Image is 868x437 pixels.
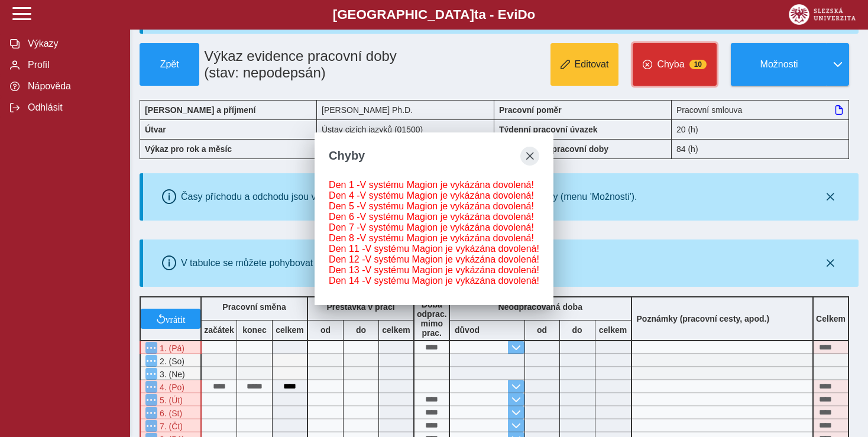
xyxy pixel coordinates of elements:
span: Den 8 - [329,233,359,243]
b: Pracovní směna [222,302,286,312]
b: konec [237,325,272,335]
b: Výkaz pro rok a měsíc [145,144,232,154]
button: Menu [145,394,157,406]
b: [GEOGRAPHIC_DATA] a - Evi [35,7,833,22]
b: Měsíční fond pracovní doby [499,144,608,154]
span: Den 11 - [329,244,365,254]
button: Menu [145,368,157,380]
span: 3. (Ne) [157,370,185,379]
h1: Výkaz evidence pracovní doby (stav: nepodepsán) [199,43,439,86]
span: Možnosti [741,59,817,70]
span: t [474,7,478,22]
span: 7. (Čt) [157,422,183,431]
b: celkem [595,325,631,335]
span: 1. (Pá) [157,344,184,353]
b: celkem [273,325,307,335]
b: Týdenní pracovní úvazek [499,125,598,134]
div: V systému Magion je vykázána dovolená! [329,244,539,254]
b: Útvar [145,125,166,134]
span: Den 12 - [329,254,365,264]
button: Editovat [550,43,619,86]
div: V systému Magion je vykázána dovolená! [329,222,539,233]
div: V systému Magion je vykázána dovolená! [329,201,539,212]
div: V systému Magion je vykázána dovolená! [329,276,539,286]
span: Profil [24,60,120,70]
div: V systému Magion je vykázána dovolená! [140,341,202,354]
div: 20 (h) [672,119,849,139]
button: Menu [145,420,157,432]
div: V systému Magion je vykázána dovolená! [140,380,202,393]
button: Menu [145,381,157,393]
b: Neodpracovaná doba [498,302,582,312]
span: 2. (So) [157,357,184,366]
b: důvod [455,325,480,335]
span: Den 1 - [329,180,359,190]
span: Editovat [575,59,609,70]
div: Pracovní smlouva [672,100,849,119]
span: 6. (St) [157,409,182,418]
b: Poznámky (pracovní cesty, apod.) [632,314,775,323]
b: začátek [202,325,237,335]
button: close [520,147,539,166]
span: Den 7 - [329,222,359,232]
b: od [525,325,559,335]
button: vrátit [141,309,200,329]
div: V systému Magion je vykázána dovolená! [329,180,539,190]
span: Den 5 - [329,201,359,211]
b: do [560,325,595,335]
span: Odhlásit [24,102,120,113]
div: [PERSON_NAME] Ph.D. [317,100,494,119]
button: Zpět [140,43,199,86]
b: od [308,325,343,335]
div: V systému Magion je vykázána dovolená! [329,254,539,265]
div: Ústav cizích jazyků (01500) [317,119,494,139]
div: V systému Magion je vykázána dovolená! [140,393,202,406]
div: V systému Magion je vykázána dovolená! [140,419,202,432]
span: D [517,7,527,22]
button: Možnosti [731,43,827,86]
span: Den 6 - [329,212,359,222]
span: o [527,7,536,22]
span: Chyby [329,149,365,163]
b: Doba odprac. mimo prac. [417,300,447,338]
div: V tabulce se můžete pohybovat pomocí šipek, podobně jako v aplikaci MS Excel. [181,258,520,268]
span: Nápověda [24,81,120,92]
img: logo_web_su.png [789,4,856,25]
span: 10 [689,60,707,69]
b: Přestávka v práci [326,302,394,312]
span: Den 4 - [329,190,359,200]
span: Den 14 - [329,276,365,286]
button: Chyba10 [633,43,717,86]
b: do [344,325,378,335]
span: 4. (Po) [157,383,184,392]
span: 5. (Út) [157,396,183,405]
span: Chyba [657,59,684,70]
div: Časy příchodu a odchodu jsou vyplněny dle šablony, kterou si můžete nastavit dle potřeby (menu 'M... [181,192,637,202]
div: V systému Magion je vykázána dovolená! [140,406,202,419]
div: V systému Magion je vykázána dovolená! [329,265,539,276]
button: Menu [145,355,157,367]
button: Menu [145,342,157,354]
b: Celkem [816,314,846,323]
b: [PERSON_NAME] a příjmení [145,105,255,115]
span: Výkazy [24,38,120,49]
span: Den 13 - [329,265,365,275]
div: 84 (h) [672,139,849,159]
b: celkem [379,325,413,335]
div: V systému Magion je vykázána dovolená! [329,190,539,201]
div: V systému Magion je vykázána dovolená! [329,233,539,244]
span: vrátit [166,314,186,323]
b: Pracovní poměr [499,105,562,115]
div: V systému Magion je vykázána dovolená! [329,212,539,222]
button: Menu [145,407,157,419]
span: Zpět [145,59,194,70]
